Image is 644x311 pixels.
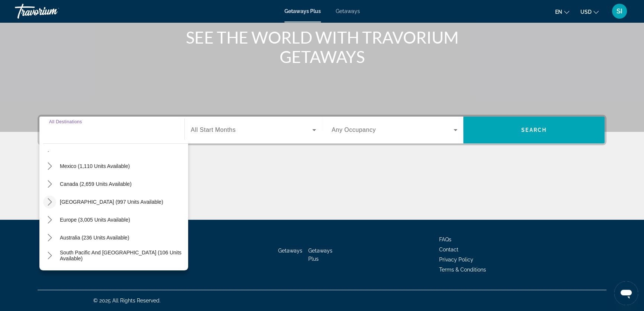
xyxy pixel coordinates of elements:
[60,199,163,205] span: [GEOGRAPHIC_DATA] (997 units available)
[43,178,56,191] button: Toggle Canada (2,659 units available) submenu
[56,177,135,191] button: Select destination: Canada (2,659 units available)
[60,181,132,187] span: Canada (2,659 units available)
[308,248,332,262] a: Getaways Plus
[56,231,133,244] button: Select destination: Australia (236 units available)
[183,28,461,66] h1: SEE THE WORLD WITH TRAVORIUM GETAWAYS
[284,8,321,14] a: Getaways Plus
[60,250,184,261] span: South Pacific and [GEOGRAPHIC_DATA] (106 units available)
[614,281,638,305] iframe: Button to launch messaging window
[56,249,188,262] button: Select destination: South Pacific and Oceania (106 units available)
[39,140,188,270] div: Destination options
[49,126,175,135] input: Select destination
[191,127,236,133] span: All Start Months
[60,217,130,223] span: Europe (3,005 units available)
[463,117,605,143] button: Search
[43,213,56,226] button: Toggle Europe (3,005 units available) submenu
[336,8,360,14] a: Getaways
[60,235,129,241] span: Australia (236 units available)
[616,7,622,15] span: SI
[43,231,56,244] button: Toggle Australia (236 units available) submenu
[439,267,486,273] a: Terms & Conditions
[278,248,302,254] a: Getaways
[43,142,56,155] button: Toggle United States (40,607 units available) submenu
[580,9,592,15] span: USD
[39,117,605,143] div: Search widget
[439,237,451,242] a: FAQs
[555,9,562,15] span: en
[56,195,167,209] button: Select destination: Caribbean & Atlantic Islands (997 units available)
[49,119,82,124] span: All Destinations
[580,6,599,17] button: Change currency
[332,127,376,133] span: Any Occupancy
[439,257,473,263] a: Privacy Policy
[521,127,547,133] span: Search
[43,249,56,262] button: Toggle South Pacific and Oceania (106 units available) submenu
[15,1,89,21] a: Travorium
[93,298,161,304] span: © 2025 All Rights Reserved.
[56,213,134,226] button: Select destination: Europe (3,005 units available)
[43,160,56,173] button: Toggle Mexico (1,110 units available) submenu
[555,6,569,17] button: Change language
[43,196,56,209] button: Toggle Caribbean & Atlantic Islands (997 units available) submenu
[56,142,174,155] button: Select destination: United States (40,607 units available)
[60,163,130,169] span: Mexico (1,110 units available)
[56,159,133,173] button: Select destination: Mexico (1,110 units available)
[439,247,458,253] a: Contact
[610,3,629,19] button: User Menu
